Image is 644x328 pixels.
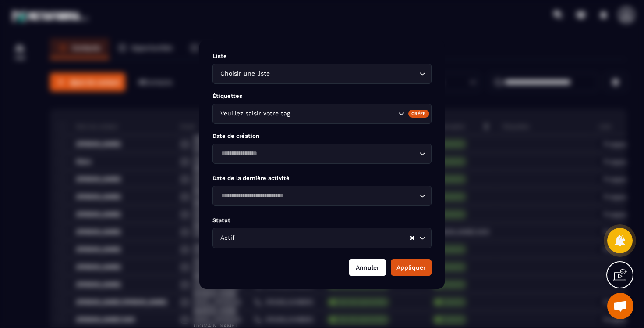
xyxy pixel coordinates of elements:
input: Search for option [292,109,396,119]
p: Statut [212,217,432,223]
div: Créer [408,109,430,117]
button: Annuler [349,259,386,276]
p: Date de la dernière activité [212,175,432,181]
div: Search for option [212,186,432,206]
p: Liste [212,53,432,59]
span: Veuillez saisir votre tag [218,109,292,119]
div: Search for option [212,104,432,124]
span: Choisir une liste [218,69,272,79]
button: Appliquer [391,259,432,276]
input: Search for option [218,149,417,159]
div: Search for option [212,64,432,84]
div: Search for option [212,144,432,164]
input: Search for option [218,191,417,201]
button: Clear Selected [410,234,414,241]
p: Étiquettes [212,93,432,99]
span: Actif [218,233,237,243]
div: Ouvrir le chat [607,293,633,319]
div: Search for option [212,228,432,248]
input: Search for option [272,69,417,79]
p: Date de création [212,133,432,139]
input: Search for option [237,233,409,243]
